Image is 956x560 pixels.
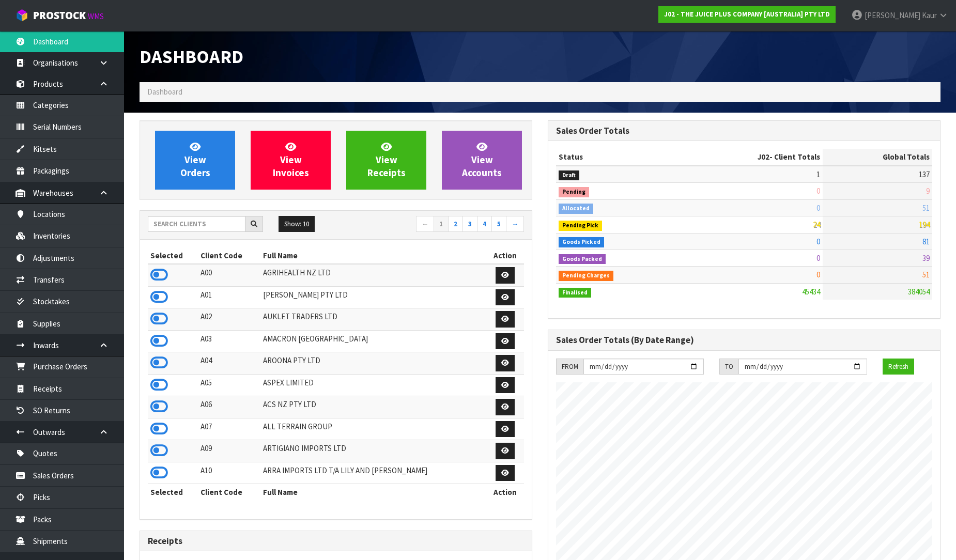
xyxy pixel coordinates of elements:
[922,270,930,279] span: 51
[260,374,486,396] td: ASPEX LIMITED
[260,247,486,264] th: Full Name
[260,330,486,352] td: AMACRON [GEOGRAPHIC_DATA]
[559,237,604,247] span: Goods Picked
[559,187,589,197] span: Pending
[559,170,579,181] span: Draft
[260,286,486,308] td: [PERSON_NAME] PTY LTD
[491,216,506,232] a: 5
[919,220,930,229] span: 194
[273,141,309,179] span: View Invoices
[559,221,602,231] span: Pending Pick
[180,141,210,179] span: View Orders
[198,330,260,352] td: A03
[477,216,492,232] a: 4
[816,169,820,179] span: 1
[816,270,820,279] span: 0
[140,45,243,68] span: Dashboard
[883,359,914,375] button: Refresh
[198,247,260,264] th: Client Code
[462,141,502,179] span: View Accounts
[758,152,769,162] span: J02
[88,11,104,21] small: WMS
[664,10,830,19] strong: J02 - THE JUICE PLUS COMPANY [AUSTRALIA] PTY LTD
[922,237,930,246] span: 81
[16,9,28,22] img: cube-alt.png
[148,247,198,264] th: Selected
[198,264,260,286] td: A00
[198,396,260,418] td: A06
[148,484,198,501] th: Selected
[260,440,486,462] td: ARTIGIANO IMPORTS LTD
[198,484,260,501] th: Client Code
[198,286,260,308] td: A01
[559,271,613,281] span: Pending Charges
[556,126,932,136] h3: Sales Order Totals
[260,308,486,331] td: AUKLET TRADERS LTD
[346,131,426,190] a: ViewReceipts
[416,216,434,232] a: ←
[658,6,836,23] a: J02 - THE JUICE PLUS COMPANY [AUSTRALIA] PTY LTD
[260,264,486,286] td: AGRIHEALTH NZ LTD
[823,149,932,165] th: Global Totals
[462,216,477,232] a: 3
[198,374,260,396] td: A05
[251,131,331,190] a: ViewInvoices
[198,308,260,331] td: A02
[260,462,486,484] td: ARRA IMPORTS LTD T/A LILY AND [PERSON_NAME]
[442,131,522,190] a: ViewAccounts
[260,418,486,440] td: ALL TERRAIN GROUP
[719,359,738,375] div: TO
[148,536,524,546] h3: Receipts
[559,254,606,265] span: Goods Packed
[260,396,486,418] td: ACS NZ PTY LTD
[198,462,260,484] td: A10
[816,237,820,246] span: 0
[816,186,820,196] span: 0
[33,9,86,22] span: ProStock
[922,203,930,213] span: 51
[155,131,235,190] a: ViewOrders
[486,484,524,501] th: Action
[813,220,820,229] span: 24
[559,288,591,298] span: Finalised
[198,418,260,440] td: A07
[908,287,930,297] span: 384054
[147,87,182,97] span: Dashboard
[816,203,820,213] span: 0
[260,352,486,375] td: AROONA PTY LTD
[681,149,823,165] th: - Client Totals
[434,216,449,232] a: 1
[198,352,260,375] td: A04
[559,204,593,214] span: Allocated
[816,253,820,263] span: 0
[865,10,920,20] span: [PERSON_NAME]
[922,10,937,20] span: Kaur
[506,216,524,232] a: →
[148,216,245,232] input: Search clients
[556,359,583,375] div: FROM
[922,253,930,263] span: 39
[198,440,260,462] td: A09
[367,141,406,179] span: View Receipts
[556,149,681,165] th: Status
[344,216,524,234] nav: Page navigation
[486,247,524,264] th: Action
[802,287,820,297] span: 45434
[926,186,930,196] span: 9
[919,169,930,179] span: 137
[260,484,486,501] th: Full Name
[448,216,463,232] a: 2
[556,335,932,345] h3: Sales Order Totals (By Date Range)
[279,216,315,232] button: Show: 10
